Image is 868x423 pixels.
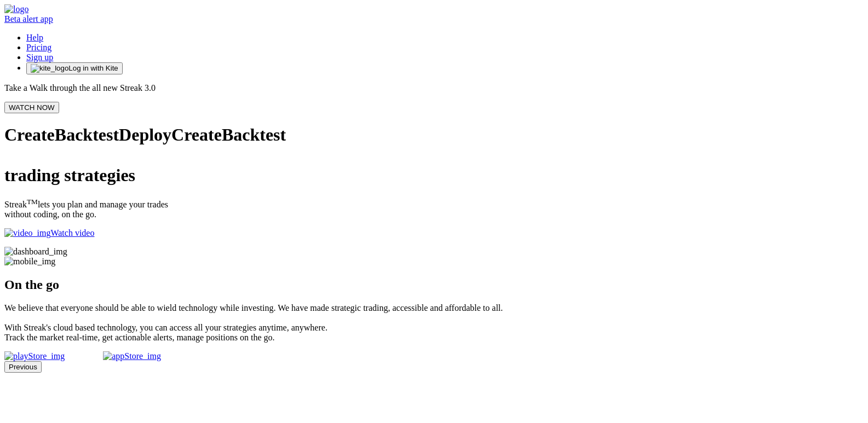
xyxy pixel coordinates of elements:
[4,4,28,14] img: logo
[4,228,864,238] a: video_imgWatch video
[119,125,171,144] span: Deploy
[26,43,51,52] a: Pricing
[68,64,118,72] span: Log in with Kite
[222,125,286,144] span: Backtest
[26,33,43,42] a: Help
[55,125,119,144] span: Backtest
[27,198,38,206] sup: TM
[4,198,864,219] p: Streak lets you plan and manage your trades without coding, on the go.
[26,62,123,74] button: kite_logoLog in with Kite
[4,14,864,24] a: logoBeta alert app
[4,228,50,238] img: video_img
[4,303,864,343] p: We believe that everyone should be able to wield technology while investing. We have made strateg...
[4,125,55,144] span: Create
[171,125,222,144] span: Create
[4,165,135,185] span: trading strategies
[4,102,59,113] button: WATCH NOW
[31,64,68,73] img: kite_logo
[103,351,161,361] img: appStore_img
[4,257,55,266] img: mobile_img
[4,351,65,361] img: playStore_img
[4,361,42,373] button: Previous
[26,53,53,62] a: Sign up
[4,83,864,93] p: Take a Walk through the all new Streak 3.0
[4,228,864,238] p: Watch video
[4,14,53,24] span: Beta alert app
[4,247,67,257] img: dashboard_img
[4,277,864,292] h2: On the go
